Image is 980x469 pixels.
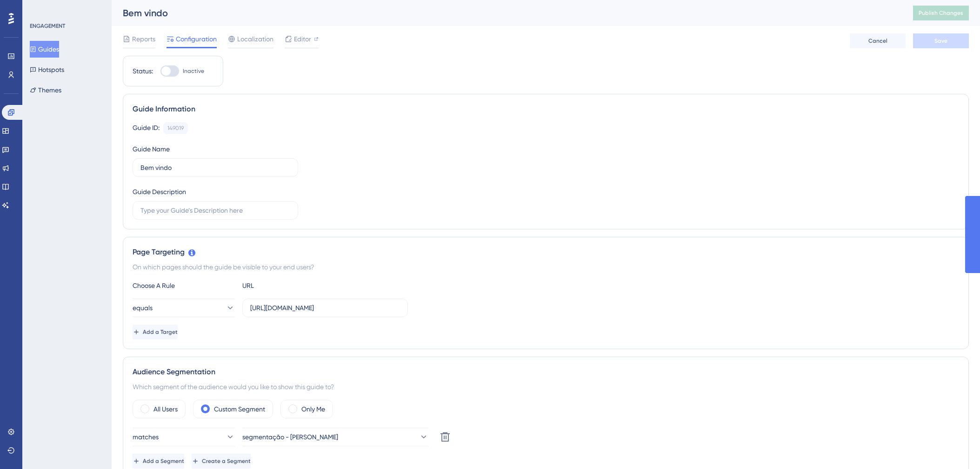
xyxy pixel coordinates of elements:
[133,428,235,446] button: matches
[183,67,204,75] span: Inactive
[294,33,311,45] span: Editor
[143,328,178,336] span: Add a Target
[133,381,959,392] div: Which segment of the audience would you like to show this guide to?
[868,37,887,45] span: Cancel
[941,432,969,460] iframe: UserGuiding AI Assistant Launcher
[30,61,64,78] button: Hotspots
[237,33,273,45] span: Localization
[913,33,969,48] button: Save
[133,431,159,443] span: matches
[133,325,178,339] button: Add a Target
[30,41,59,58] button: Guides
[242,280,345,291] div: URL
[202,457,251,465] span: Create a Segment
[214,404,265,415] label: Custom Segment
[30,22,65,30] div: ENGAGEMENT
[133,302,153,313] span: equals
[133,366,959,378] div: Audience Segmentation
[301,404,325,415] label: Only Me
[132,33,155,45] span: Reports
[934,37,947,45] span: Save
[250,303,400,313] input: yourwebsite.com/path
[192,454,251,469] button: Create a Segment
[176,33,217,45] span: Configuration
[123,7,890,20] div: Bem vindo
[133,143,170,155] div: Guide Name
[133,280,235,291] div: Choose A Rule
[919,9,963,17] span: Publish Changes
[242,431,338,443] span: segmentação - [PERSON_NAME]
[133,454,184,469] button: Add a Segment
[913,6,969,20] button: Publish Changes
[242,428,428,446] button: segmentação - [PERSON_NAME]
[140,163,290,173] input: Type your Guide’s Name here
[153,404,178,415] label: All Users
[167,124,184,132] div: 149019
[30,82,61,98] button: Themes
[133,104,959,115] div: Guide Information
[143,457,184,465] span: Add a Segment
[133,186,186,197] div: Guide Description
[133,122,160,134] div: Guide ID:
[133,299,235,317] button: equals
[133,247,959,258] div: Page Targeting
[140,205,290,215] input: Type your Guide’s Description here
[133,65,153,77] div: Status:
[850,33,906,48] button: Cancel
[133,261,959,273] div: On which pages should the guide be visible to your end users?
